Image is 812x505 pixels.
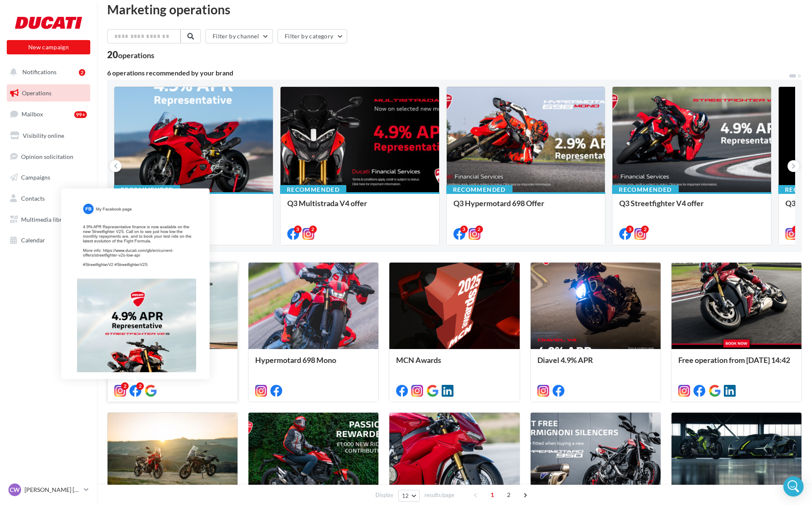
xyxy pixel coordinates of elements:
[121,199,266,216] div: 4.9% APR Panigale V2S
[460,226,468,233] div: 3
[5,169,92,186] a: Campaigns
[398,490,420,502] button: 12
[128,226,135,233] div: 2
[309,226,317,233] div: 2
[22,110,43,118] span: Mailbox
[475,226,483,233] div: 2
[486,488,499,502] span: 1
[375,491,394,499] span: Display
[74,111,87,118] div: 99+
[118,51,154,59] div: operations
[402,492,409,499] span: 12
[107,50,154,59] div: 20
[619,199,764,216] div: Q3 Streetfighter V4 offer
[5,105,92,123] a: Mailbox99+
[280,185,346,194] div: Recommended
[143,226,151,233] div: 2
[205,29,273,43] button: Filter by channel
[396,356,513,373] div: MCN Awards
[10,486,20,494] span: CW
[7,40,90,54] button: New campaign
[5,127,92,145] a: Visibility online
[21,216,70,223] span: Multimedia library
[114,185,180,194] div: Recommended
[783,476,804,497] div: Open Intercom Messenger
[424,491,454,499] span: results/page
[5,63,89,81] button: Notifications 2
[278,29,347,43] button: Filter by category
[23,132,64,139] span: Visibility online
[22,89,51,97] span: Operations
[678,356,795,373] div: Free operation from [DATE] 14:42
[24,486,81,494] p: [PERSON_NAME] [PERSON_NAME]
[21,153,73,160] span: Opinion solicitation
[792,226,800,233] div: 2
[537,356,654,373] div: Diavel 4.9% APR
[5,84,92,102] a: Operations
[287,199,432,216] div: Q3 Multistrada V4 offer
[5,148,92,166] a: Opinion solicitation
[7,482,90,498] a: CW [PERSON_NAME] [PERSON_NAME]
[136,382,144,390] div: 2
[5,190,92,207] a: Contacts
[446,185,513,194] div: Recommended
[21,236,45,244] span: Calendar
[502,488,515,502] span: 2
[255,356,372,373] div: Hypermotard 698 Mono
[5,231,92,249] a: Calendar
[121,382,129,390] div: 2
[294,226,302,233] div: 3
[114,356,231,373] div: 4.9% APR Streetfighter V2S
[22,68,57,75] span: Notifications
[453,199,599,216] div: Q3 Hypermotard 698 Offer
[107,3,802,16] div: Marketing operations
[21,174,50,181] span: Campaigns
[626,226,634,233] div: 3
[5,211,92,228] a: Multimedia library
[612,185,678,194] div: Recommended
[21,195,45,202] span: Contacts
[107,70,788,76] div: 6 operations recommended by your brand
[641,226,649,233] div: 2
[79,69,85,76] div: 2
